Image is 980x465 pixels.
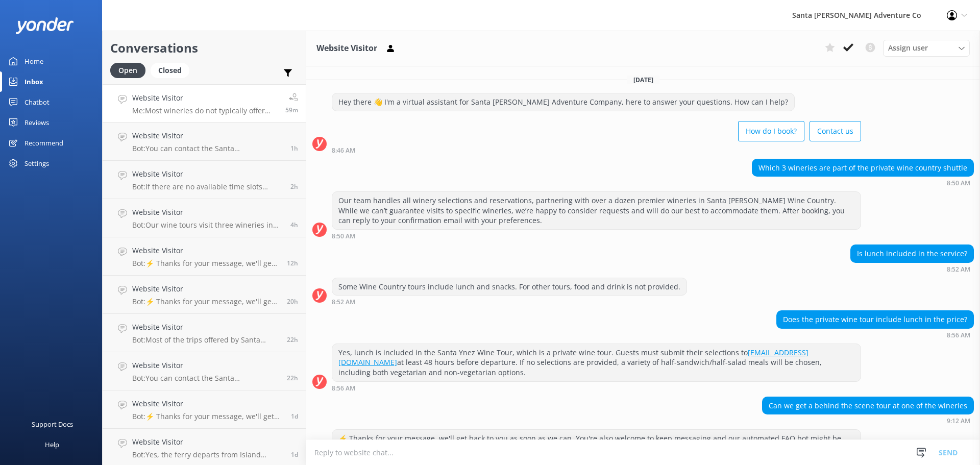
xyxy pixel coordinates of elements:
div: Oct 13 2025 08:56am (UTC -07:00) America/Tijuana [776,331,974,338]
button: Contact us [810,121,861,141]
h4: Website Visitor [132,130,283,141]
div: Open [110,63,145,78]
h4: Website Visitor [132,245,279,256]
h4: Website Visitor [132,207,283,218]
p: Bot: You can contact the Santa [PERSON_NAME] Adventure Co. team at [PHONE_NUMBER], or by emailing... [132,374,279,383]
div: Chatbot [24,92,50,112]
div: Hey there 👋 I'm a virtual assistant for Santa [PERSON_NAME] Adventure Company, here to answer you... [332,93,794,111]
img: yonder-white-logo.png [15,17,74,34]
p: Bot: You can contact the Santa [PERSON_NAME] Adventure Co. team at [PHONE_NUMBER], or by emailing... [132,144,283,153]
strong: 8:52 AM [947,266,970,273]
h4: Website Visitor [132,168,283,180]
div: Recommend [24,133,63,153]
strong: 8:56 AM [332,385,355,391]
a: [EMAIL_ADDRESS][DOMAIN_NAME] [338,348,808,368]
p: Bot: Our wine tours visit three wineries in [GEOGRAPHIC_DATA][PERSON_NAME], but we can't guarante... [132,221,283,230]
a: Open [110,64,151,76]
div: Oct 13 2025 08:52am (UTC -07:00) America/Tijuana [850,265,974,273]
div: Inbox [24,71,43,92]
a: Website VisitorMe:Most wineries do not typically offer behind the scenes wine tours for standard ... [103,84,306,123]
a: Website VisitorBot:You can contact the Santa [PERSON_NAME] Adventure Co. team at [PHONE_NUMBER], ... [103,352,306,390]
a: Website VisitorBot:You can contact the Santa [PERSON_NAME] Adventure Co. team at [PHONE_NUMBER], ... [103,123,306,161]
button: How do I book? [738,121,804,141]
div: Some Wine Country tours include lunch and snacks. For other tours, food and drink is not provided. [332,278,687,296]
strong: 8:46 AM [332,148,355,154]
span: Oct 12 2025 08:16am (UTC -07:00) America/Tijuana [291,450,298,459]
h4: Website Visitor [132,398,283,409]
h4: Website Visitor [132,283,279,295]
div: Oct 13 2025 09:12am (UTC -07:00) America/Tijuana [762,417,974,424]
p: Bot: If there are no available time slots showing online for March/April, the trip is likely full... [132,182,283,191]
div: ⚡ Thanks for your message, we'll get back to you as soon as we can. You're also welcome to keep m... [332,430,861,457]
a: Website VisitorBot:⚡ Thanks for your message, we'll get back to you as soon as we can. You're als... [103,390,306,429]
div: Closed [151,63,189,78]
div: Oct 13 2025 08:46am (UTC -07:00) America/Tijuana [332,146,861,154]
span: Oct 13 2025 06:06am (UTC -07:00) America/Tijuana [290,221,298,229]
span: Oct 12 2025 12:04pm (UTC -07:00) America/Tijuana [287,335,298,344]
p: Me: Most wineries do not typically offer behind the scenes wine tours for standard 90 minute tast... [132,106,278,115]
span: [DATE] [627,76,659,84]
strong: 8:50 AM [332,233,355,239]
h4: Website Visitor [132,322,279,333]
div: Oct 13 2025 08:50am (UTC -07:00) America/Tijuana [752,179,974,186]
a: Website VisitorBot:⚡ Thanks for your message, we'll get back to you as soon as we can. You're als... [103,276,306,314]
span: Oct 13 2025 09:14am (UTC -07:00) America/Tijuana [285,106,298,114]
div: Oct 13 2025 08:56am (UTC -07:00) America/Tijuana [332,384,861,391]
div: Can we get a behind the scene tour at one of the wineries [763,397,973,414]
h2: Conversations [110,38,298,58]
span: Oct 13 2025 07:29am (UTC -07:00) America/Tijuana [290,182,298,191]
div: Help [45,434,59,455]
strong: 8:50 AM [947,180,970,186]
div: Support Docs [32,414,73,434]
a: Website VisitorBot:Most of the trips offered by Santa [PERSON_NAME] Adventure Company are suitabl... [103,314,306,352]
strong: 8:56 AM [947,332,970,338]
span: Oct 12 2025 09:42am (UTC -07:00) America/Tijuana [291,412,298,421]
div: Oct 13 2025 08:50am (UTC -07:00) America/Tijuana [332,232,861,239]
span: Oct 12 2025 11:57am (UTC -07:00) America/Tijuana [287,374,298,382]
div: Which 3 wineries are part of the private wine country shuttle [752,159,973,177]
span: Oct 12 2025 01:35pm (UTC -07:00) America/Tijuana [287,297,298,306]
h3: Website Visitor [316,42,377,55]
p: Bot: Most of the trips offered by Santa [PERSON_NAME] Adventure Company are suitable for beginner... [132,335,279,345]
div: Our team handles all winery selections and reservations, partnering with over a dozen premier win... [332,192,861,229]
a: Website VisitorBot:If there are no available time slots showing online for March/April, the trip ... [103,161,306,199]
div: Yes, lunch is included in the Santa Ynez Wine Tour, which is a private wine tour. Guests must sub... [332,344,861,381]
div: Settings [24,153,49,174]
div: Reviews [24,112,49,133]
span: Oct 13 2025 08:43am (UTC -07:00) America/Tijuana [290,144,298,153]
p: Bot: ⚡ Thanks for your message, we'll get back to you as soon as we can. You're also welcome to k... [132,259,279,268]
div: Does the private wine tour include lunch in the price? [777,311,973,328]
strong: 8:52 AM [332,299,355,305]
h4: Website Visitor [132,92,278,104]
div: Is lunch included in the service? [851,245,973,262]
p: Bot: ⚡ Thanks for your message, we'll get back to you as soon as we can. You're also welcome to k... [132,412,283,421]
p: Bot: Yes, the ferry departs from Island Packers in the [GEOGRAPHIC_DATA]. The address is [STREET_... [132,450,283,459]
div: Oct 13 2025 08:52am (UTC -07:00) America/Tijuana [332,298,687,305]
p: Bot: ⚡ Thanks for your message, we'll get back to you as soon as we can. You're also welcome to k... [132,297,279,306]
span: Assign user [888,42,928,54]
a: Website VisitorBot:⚡ Thanks for your message, we'll get back to you as soon as we can. You're als... [103,237,306,276]
div: Assign User [883,40,970,56]
a: Website VisitorBot:Our wine tours visit three wineries in [GEOGRAPHIC_DATA][PERSON_NAME], but we ... [103,199,306,237]
h4: Website Visitor [132,360,279,371]
div: Home [24,51,43,71]
h4: Website Visitor [132,436,283,448]
span: Oct 12 2025 09:53pm (UTC -07:00) America/Tijuana [287,259,298,267]
a: Closed [151,64,194,76]
strong: 9:12 AM [947,418,970,424]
